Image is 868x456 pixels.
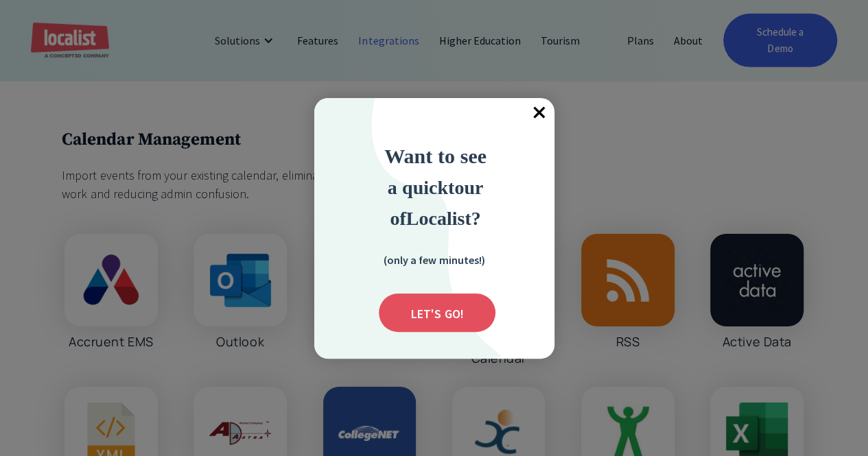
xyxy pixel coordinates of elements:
strong: (only a few minutes!) [383,253,484,267]
span: Close [524,98,554,128]
strong: to [448,177,464,198]
div: Want to see a quick tour of Localist? [347,141,525,233]
strong: Want to see [384,145,486,167]
strong: Localist? [406,208,481,229]
span: a quick [388,177,448,198]
strong: ur of [390,177,483,229]
div: (only a few minutes!) [365,251,502,268]
div: Close popup [524,98,554,128]
div: Submit [379,293,495,332]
